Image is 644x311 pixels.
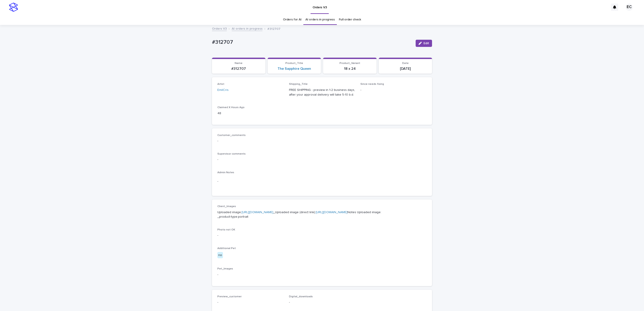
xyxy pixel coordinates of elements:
span: Product_Variant [340,62,360,65]
span: Product_Title [285,62,303,65]
span: Claimed X Hours Ago [217,106,245,109]
span: Admin Notes [217,171,234,174]
img: stacker-logo-s-only.png [9,3,18,12]
button: Edit [416,40,432,47]
span: Pet_Images [217,267,233,270]
p: - [217,272,427,277]
span: Edit [423,42,429,45]
p: - [217,300,284,305]
p: 48 [217,111,284,116]
span: Artist [217,83,224,85]
p: - [289,300,355,305]
span: Name [235,62,243,65]
p: #312707 [215,67,263,71]
p: - [360,88,427,92]
a: Orders V3 [212,26,227,31]
div: no [217,252,223,258]
p: - [217,233,427,238]
p: - [217,157,427,162]
span: Supervisor comments [217,153,246,155]
a: Full order check [339,14,361,25]
span: Shipping_Title [289,83,308,85]
p: FREE SHIPPING - preview in 1-2 business days, after your approval delivery will take 5-10 b.d. [289,88,355,97]
a: [URL][DOMAIN_NAME] [316,211,347,214]
span: Date [402,62,409,65]
span: Client_Images [217,205,236,208]
p: - [217,139,427,143]
a: EmilCris [217,88,229,92]
div: EC [626,4,633,11]
span: Photo not OK [217,228,235,231]
a: The Sapphire Queen [278,67,311,71]
p: #312707 [212,39,412,46]
p: [DATE] [382,67,430,71]
span: Digital_downloads [289,295,313,298]
span: Preview_customer [217,295,242,298]
span: Since needs fixing [360,83,384,85]
span: Customer_comments [217,134,246,137]
a: [URL][DOMAIN_NAME] [242,211,273,214]
p: - [217,179,427,184]
span: Additional Pet [217,247,236,250]
a: Orders for AI [283,14,301,25]
a: AI orders in progress [232,26,262,31]
p: Uploaded image: _Uploaded image (direct link): Notes Uploaded image: _product-type:portrait [217,210,427,219]
p: #312707 [267,26,280,31]
a: AI orders in progress [305,14,335,25]
p: 18 x 24 [326,67,374,71]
